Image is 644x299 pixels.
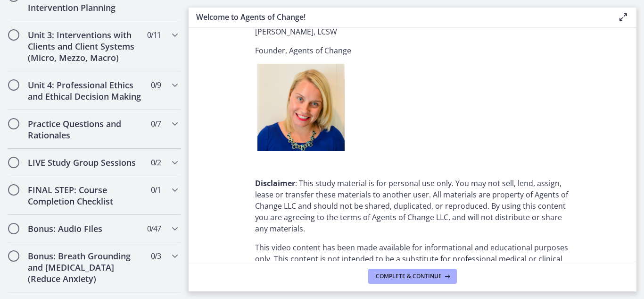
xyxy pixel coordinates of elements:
[41,162,254,178] div: Playbar
[368,269,457,284] button: Complete & continue
[257,64,345,151] img: 1617799957543.jpg
[28,157,143,168] h2: LIVE Study Group Sessions
[151,184,161,196] span: 0 / 1
[296,162,315,178] button: Fullscreen
[255,26,570,37] p: [PERSON_NAME], LCSW
[255,178,570,234] p: : This study material is for personal use only. You may not sell, lend, assign, lease or transfer...
[255,178,295,188] strong: Disclaimer
[258,162,277,178] button: Mute
[277,162,296,178] button: Show settings menu
[151,79,161,91] span: 0 / 9
[255,242,570,276] p: This video content has been made available for informational and educational purposes only. This ...
[196,11,603,23] h3: Welcome to Agents of Change!
[28,29,143,63] h2: Unit 3: Interventions with Clients and Client Systems (Micro, Mezzo, Macro)
[147,223,161,234] span: 0 / 47
[151,157,161,168] span: 0 / 2
[151,118,161,129] span: 0 / 7
[28,184,143,207] h2: FINAL STEP: Course Completion Checklist
[28,118,143,141] h2: Practice Questions and Rationales
[376,273,442,280] span: Complete & continue
[28,79,143,102] h2: Unit 4: Professional Ethics and Ethical Decision Making
[147,29,161,41] span: 0 / 11
[28,223,143,234] h2: Bonus: Audio Files
[128,62,187,100] button: Play Video: c1o6hcmjueu5qasqsu00.mp4
[151,250,161,262] span: 0 / 3
[28,250,143,284] h2: Bonus: Breath Grounding and [MEDICAL_DATA] (Reduce Anxiety)
[255,45,570,56] p: Founder, Agents of Change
